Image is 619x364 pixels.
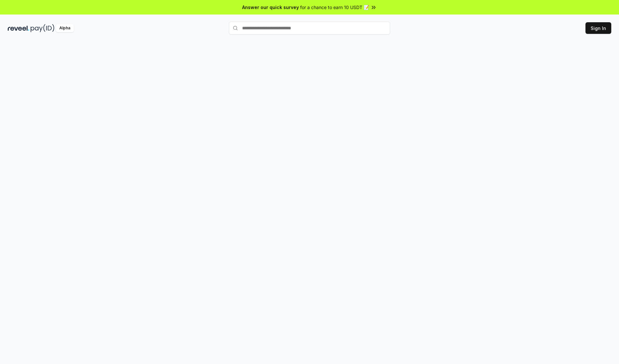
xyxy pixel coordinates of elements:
img: pay_id [31,24,54,32]
img: reveel_dark [8,24,29,32]
button: Sign In [585,22,611,34]
div: Alpha [56,24,74,32]
span: for a chance to earn 10 USDT 📝 [300,4,369,11]
span: Answer our quick survey [242,4,299,11]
